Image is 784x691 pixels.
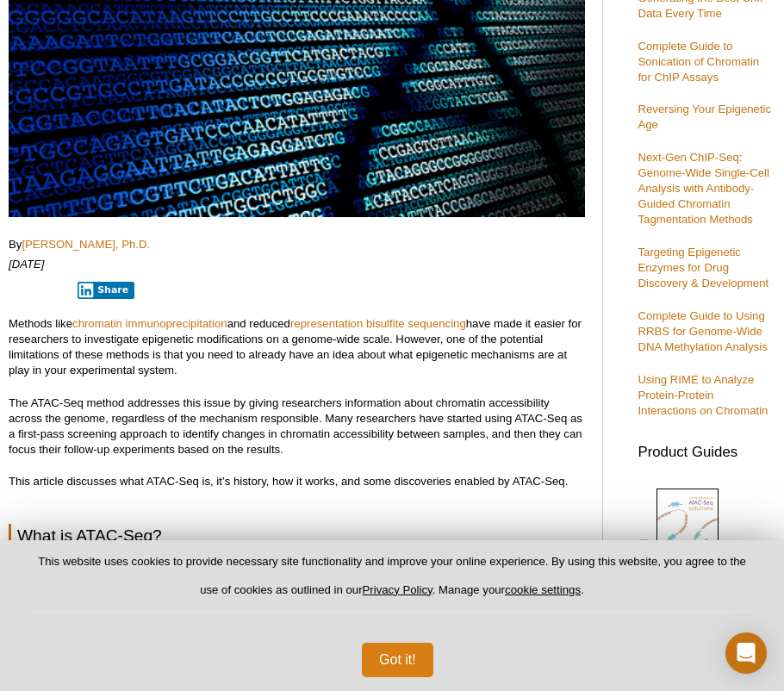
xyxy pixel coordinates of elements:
a: representation bisulfite sequencing [290,317,466,330]
a: Using RIME to Analyze Protein-Protein Interactions on Chromatin [638,373,768,417]
button: cookie settings [505,583,581,596]
a: ComprehensiveATAC-Seq Solutions [638,487,750,606]
iframe: X Post Button [9,281,65,298]
em: [DATE] [9,258,45,271]
h2: What is ATAC-Seq? [9,524,585,547]
p: By [9,237,585,252]
a: [PERSON_NAME], Ph.D. [22,238,150,251]
div: Open Intercom Messenger [725,632,767,674]
a: Privacy Policy [363,583,432,596]
a: Complete Guide to Sonication of Chromatin for ChIP Assays [638,40,759,84]
a: Reversing Your Epigenetic Age [638,103,771,131]
p: Methods like and reduced have made it easier for researchers to investigate epigenetic modificati... [9,316,585,378]
p: This website uses cookies to provide necessary site functionality and improve your online experie... [28,554,756,612]
a: Complete Guide to Using RRBS for Genome-Wide DNA Methylation Analysis [638,309,767,353]
a: Targeting Epigenetic Enzymes for Drug Discovery & Development [638,246,768,289]
p: This article discusses what ATAC-Seq is, it’s history, how it works, and some discoveries enabled... [9,474,585,489]
button: Got it! [362,643,433,677]
a: Next-Gen ChIP-Seq: Genome-Wide Single-Cell Analysis with Antibody-Guided Chromatin Tagmentation M... [638,151,768,226]
button: Share [78,282,135,299]
p: The ATAC-Seq method addresses this issue by giving researchers information about chromatin access... [9,395,585,458]
img: Comprehensive ATAC-Seq Solutions [656,489,719,569]
a: chromatin immunoprecipitation [72,317,227,330]
h3: Product Guides [638,435,775,460]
